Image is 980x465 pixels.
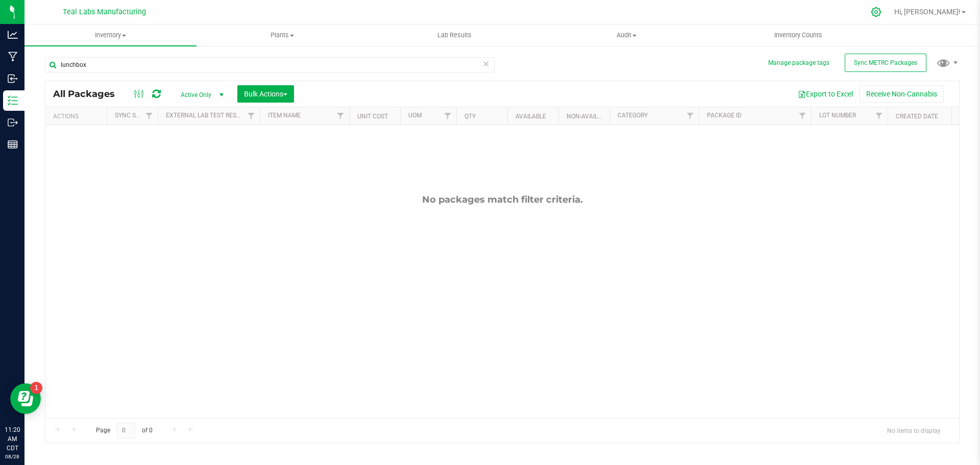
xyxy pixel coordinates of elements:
[541,25,713,46] a: Audit
[464,113,476,120] a: Qty
[707,112,742,119] a: Package ID
[244,90,287,98] span: Bulk Actions
[713,25,885,46] a: Inventory Counts
[439,107,456,125] a: Filter
[768,59,829,67] button: Manage package tags
[8,52,18,62] inline-svg: Manufacturing
[30,382,42,394] iframe: Resource center unread badge
[115,112,154,119] a: Sync Status
[761,31,836,40] span: Inventory Counts
[791,85,860,103] button: Export to Excel
[5,425,20,453] p: 11:20 AM CDT
[618,112,648,119] a: Category
[845,54,926,72] button: Sync METRC Packages
[860,85,944,103] button: Receive Non-Cannabis
[197,25,369,46] a: Plants
[682,107,699,125] a: Filter
[854,59,917,66] span: Sync METRC Packages
[53,113,103,120] div: Actions
[869,7,884,17] div: Manage settings
[24,31,197,40] span: Inventory
[8,139,18,150] inline-svg: Reports
[141,107,158,125] a: Filter
[819,112,856,119] a: Lot Number
[243,107,260,125] a: Filter
[357,113,388,120] a: Unit Cost
[541,31,712,40] span: Audit
[5,453,20,460] p: 08/28
[332,107,349,125] a: Filter
[166,112,246,119] a: External Lab Test Result
[871,107,888,125] a: Filter
[8,74,18,84] inline-svg: Inbound
[53,88,125,100] span: All Packages
[237,85,294,103] button: Bulk Actions
[896,113,938,120] a: Created Date
[8,95,18,106] inline-svg: Inventory
[482,57,489,70] span: Clear
[8,117,18,128] inline-svg: Outbound
[408,112,422,119] a: UOM
[63,8,146,16] span: Teal Labs Manufacturing
[87,423,161,438] span: Page of 0
[567,113,612,120] a: Non-Available
[794,107,811,125] a: Filter
[197,31,368,40] span: Plants
[45,57,495,72] input: Search Package ID, Item Name, SKU, Lot or Part Number...
[24,25,197,46] a: Inventory
[268,112,301,119] a: Item Name
[879,423,949,438] span: No items to display
[894,8,961,16] span: Hi, [PERSON_NAME]!
[369,25,541,46] a: Lab Results
[516,113,546,120] a: Available
[10,383,41,414] iframe: Resource center
[424,31,485,40] span: Lab Results
[8,30,18,40] inline-svg: Analytics
[45,194,959,205] div: No packages match filter criteria.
